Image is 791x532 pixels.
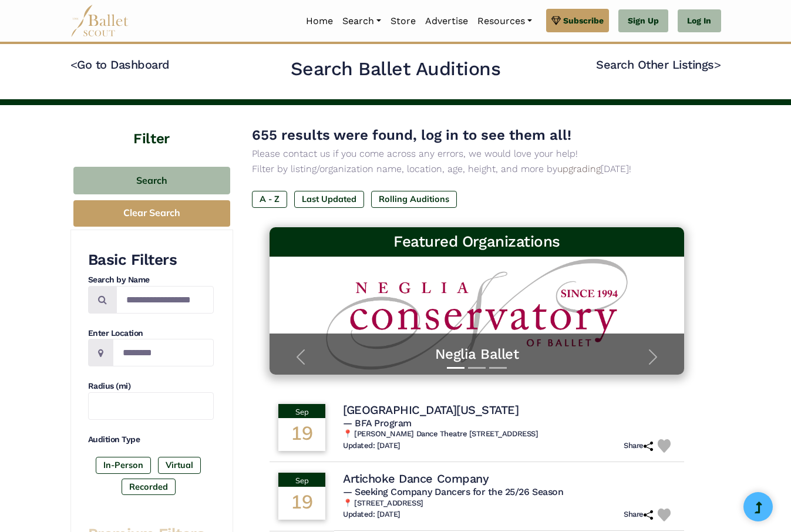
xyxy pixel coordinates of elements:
[70,57,78,72] code: <
[294,191,364,207] label: Last Updated
[343,486,563,497] span: — Seeking Company Dancers for the 25/26 Season
[714,57,721,72] code: >
[116,286,214,314] input: Search by names...
[343,402,519,417] h4: [GEOGRAPHIC_DATA][US_STATE]
[279,232,675,252] h3: Featured Organizations
[88,250,214,270] h3: Basic Filters
[96,457,151,473] label: In-Person
[73,167,230,194] button: Search
[343,441,400,451] h6: Updated: [DATE]
[278,418,325,451] div: 19
[88,381,214,392] h4: Radius (mi)
[618,9,668,33] a: Sign Up
[343,429,675,439] h6: 📍 [PERSON_NAME] Dance Theatre [STREET_ADDRESS]
[113,339,214,366] input: Location
[338,9,386,33] a: Search
[624,510,653,520] h6: Share
[420,9,473,33] a: Advertise
[70,58,170,72] a: <Go to Dashboard
[386,9,420,33] a: Store
[252,191,287,207] label: A - Z
[88,434,214,446] h4: Audition Type
[489,361,507,375] button: Slide 3
[546,9,609,32] a: Subscribe
[473,9,537,33] a: Resources
[447,361,464,375] button: Slide 1
[551,14,561,27] img: gem.svg
[281,345,672,363] a: Neglia Ballet
[624,441,653,451] h6: Share
[252,161,702,177] p: Filter by listing/organization name, location, age, height, and more by [DATE]!
[278,473,325,487] div: Sep
[278,487,325,520] div: 19
[291,57,501,82] h2: Search Ballet Auditions
[278,404,325,418] div: Sep
[563,14,604,27] span: Subscribe
[371,191,457,207] label: Rolling Auditions
[596,58,721,72] a: Search Other Listings>
[343,499,675,509] h6: 📍 [STREET_ADDRESS]
[158,457,201,473] label: Virtual
[122,479,176,495] label: Recorded
[88,328,214,339] h4: Enter Location
[73,200,230,227] button: Clear Search
[557,163,601,174] a: upgrading
[343,510,400,520] h6: Updated: [DATE]
[252,146,702,161] p: Please contact us if you come across any errors, we would love your help!
[343,471,489,486] h4: Artichoke Dance Company
[252,127,571,143] span: 655 results were found, log in to see them all!
[301,9,338,33] a: Home
[468,361,486,375] button: Slide 2
[343,417,412,429] span: — BFA Program
[678,9,721,33] a: Log In
[88,274,214,286] h4: Search by Name
[70,105,233,149] h4: Filter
